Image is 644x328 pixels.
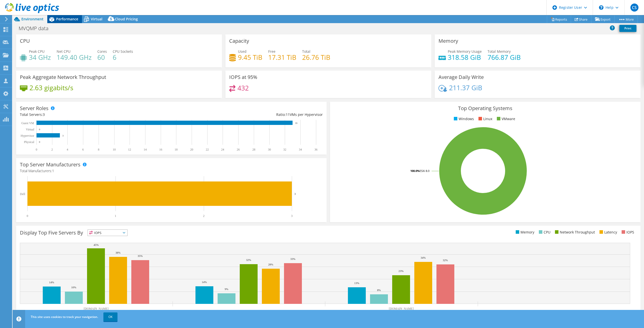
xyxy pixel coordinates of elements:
[225,288,228,291] text: 9%
[52,168,54,173] span: 1
[57,55,92,60] h4: 149.40 GHz
[488,49,511,54] span: Total Memory
[115,214,116,218] text: 1
[113,148,116,151] text: 10
[294,192,296,195] text: 3
[20,192,25,196] text: Dell
[453,116,474,122] li: Windows
[410,169,420,173] tspan: 100.0%
[16,26,56,31] h1: MVQMP data
[299,148,302,151] text: 34
[113,49,133,54] span: CPU Sockets
[49,281,54,284] text: 14%
[268,263,273,266] text: 28%
[56,17,78,21] span: Performance
[29,85,73,90] h4: 2.63 gigabits/s
[115,17,138,21] span: Cloud Pricing
[229,38,249,44] h3: Capacity
[438,74,484,80] h3: Average Daily Write
[268,55,296,60] h4: 17.31 TiB
[115,251,120,254] text: 38%
[268,148,271,151] text: 30
[36,148,37,151] text: 0
[203,214,205,218] text: 2
[438,38,458,44] h3: Memory
[290,257,295,260] text: 33%
[20,112,171,117] div: Total Servers:
[171,112,323,117] div: Ratio: VMs per Hypervisor
[84,307,109,310] text: [DOMAIN_NAME]
[202,280,207,284] text: 14%
[88,230,127,236] span: IOPS
[221,148,224,151] text: 24
[82,148,84,151] text: 6
[599,5,603,10] svg: \n
[94,243,99,246] text: 45%
[354,282,359,285] text: 13%
[614,15,638,23] a: More
[20,162,80,167] h3: Top Server Manufacturers
[443,259,448,262] text: 32%
[514,229,534,235] li: Memory
[20,74,106,80] h3: Peak Aggregate Network Throughput
[29,55,51,60] h4: 34 GHz
[175,148,178,151] text: 18
[21,134,34,137] text: Hypervisor
[252,148,255,151] text: 28
[31,315,98,319] span: This site uses cookies to track your navigation.
[51,148,53,151] text: 2
[229,74,257,80] h3: IOPS at 95%
[39,128,40,131] text: 0
[97,55,107,60] h4: 60
[128,148,131,151] text: 12
[488,55,521,60] h4: 766.87 GiB
[334,106,637,111] h3: Top Operating Systems
[144,148,147,151] text: 14
[237,85,249,91] h4: 432
[283,148,286,151] text: 32
[159,148,162,151] text: 16
[449,85,482,90] h4: 211.37 GiB
[238,55,262,60] h4: 9.45 TiB
[67,148,68,151] text: 4
[591,15,615,23] a: Export
[630,4,638,12] span: CS
[448,49,482,54] span: Peak Memory Usage
[238,49,247,54] span: Used
[206,148,209,151] text: 22
[477,116,492,122] li: Linux
[302,55,330,60] h4: 26.76 TiB
[291,214,293,218] text: 3
[246,258,251,261] text: 32%
[29,49,45,54] span: Peak CPU
[97,49,107,54] span: Cores
[286,112,290,117] span: 11
[398,269,404,272] text: 23%
[39,141,40,143] text: 0
[43,112,45,117] span: 3
[598,229,617,235] li: Latency
[448,55,482,60] h4: 318.58 GiB
[314,148,317,151] text: 36
[547,15,571,23] a: Reports
[620,229,634,235] li: IOPS
[268,49,275,54] span: Free
[389,307,414,310] text: [DOMAIN_NAME]
[554,229,595,235] li: Network Throughput
[71,286,76,289] text: 10%
[377,289,381,292] text: 8%
[57,49,70,54] span: Net CPU
[420,169,429,173] tspan: ESXi 8.0
[24,140,34,144] text: Physical
[27,214,28,218] text: 0
[190,148,193,151] text: 20
[538,229,550,235] li: CPU
[496,116,515,122] li: VMware
[26,128,34,131] text: Virtual
[20,106,49,111] h3: Server Roles
[91,17,102,21] span: Virtual
[21,17,44,21] span: Environment
[421,256,426,259] text: 34%
[138,254,143,257] text: 35%
[98,148,99,151] text: 8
